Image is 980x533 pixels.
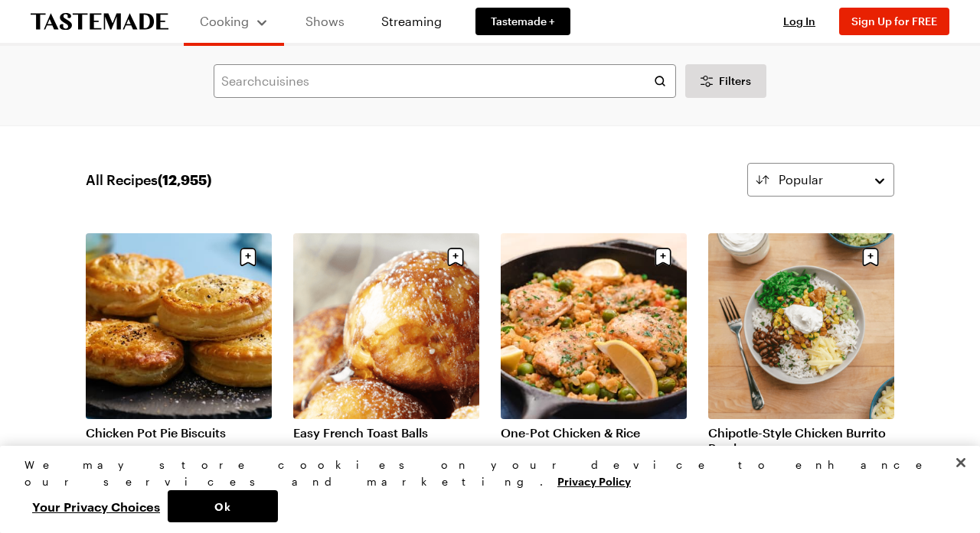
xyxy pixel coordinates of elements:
button: Your Privacy Choices [24,490,168,522]
a: To Tastemade Home Page [31,13,168,31]
a: Easy French Toast Balls [293,425,479,440]
div: We may store cookies on your device to enhance our services and marketing. [24,457,942,490]
button: Desktop filters [685,64,766,98]
a: Tastemade + [475,8,570,35]
span: All Recipes [86,169,211,190]
span: Log In [783,15,815,28]
button: Save recipe [856,242,885,271]
span: Cooking [200,14,249,28]
a: Chicken Pot Pie Biscuits [86,425,272,440]
button: Popular [747,163,894,197]
button: Close [944,446,978,479]
span: Popular [779,171,823,189]
a: More information about your privacy, opens in a new tab [557,473,631,488]
span: ( 12,955 ) [158,171,211,188]
span: Tastemade + [491,14,555,29]
a: One-Pot Chicken & Rice [501,425,687,440]
button: Sign Up for FREE [839,8,949,35]
a: Chipotle-Style Chicken Burrito Bowl [708,425,894,456]
span: Filters [719,73,751,89]
button: Cooking [199,6,269,37]
span: Sign Up for FREE [851,15,937,28]
button: Ok [168,490,278,522]
div: Privacy [24,457,942,522]
button: Log In [769,14,830,29]
button: Save recipe [441,242,470,271]
button: Save recipe [234,242,263,271]
button: Save recipe [648,242,678,271]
